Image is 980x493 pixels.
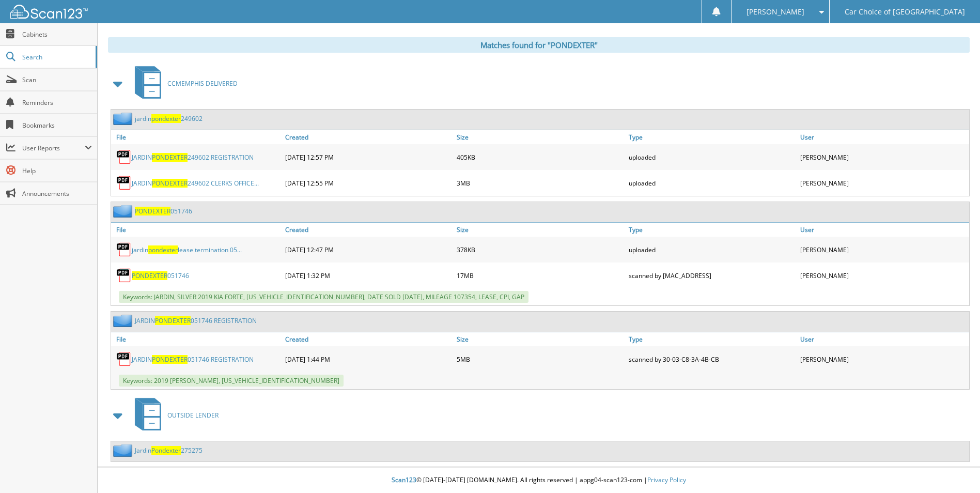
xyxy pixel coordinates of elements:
a: User [798,332,969,346]
a: jardinpondexterlease termination 05... [132,245,242,254]
span: PONDEXTER [132,271,167,280]
div: scanned by 30-03-C8-3A-4B-CB [626,349,798,369]
div: [PERSON_NAME] [798,349,969,369]
a: Privacy Policy [647,475,686,484]
span: Keywords: 2019 [PERSON_NAME], [US_VEHICLE_IDENTIFICATION_NUMBER] [119,375,344,387]
span: CCMEMPHIS DELIVERED [167,79,238,88]
a: Created [283,332,454,346]
a: User [798,223,969,237]
span: Announcements [22,189,92,198]
img: folder2.png [113,314,135,327]
span: Cabinets [22,30,92,39]
img: PDF.png [116,242,132,257]
div: 378KB [454,239,626,260]
span: Keywords: JARDIN, SILVER 2019 KIA FORTE, [US_VEHICLE_IDENTIFICATION_NUMBER], DATE SOLD [DATE], MI... [119,291,528,303]
div: © [DATE]-[DATE] [DOMAIN_NAME]. All rights reserved | appg04-scan123-com | [98,468,980,493]
span: Bookmarks [22,121,92,130]
a: JARDINPONDEXTER249602 CLERKS OFFICE... [132,179,259,188]
a: JardinPondexter275275 [135,446,203,455]
img: scan123-logo-white.svg [10,5,88,19]
a: Created [283,223,454,237]
a: JARDINPONDEXTER051746 REGISTRATION [132,355,254,364]
a: CCMEMPHIS DELIVERED [129,63,238,104]
a: Size [454,223,626,237]
div: Matches found for "PONDEXTER" [108,37,970,53]
div: [DATE] 12:57 PM [283,147,454,167]
div: 3MB [454,173,626,193]
div: [DATE] 12:47 PM [283,239,454,260]
span: [PERSON_NAME] [746,9,804,15]
span: Search [22,53,90,61]
img: PDF.png [116,175,132,191]
div: [PERSON_NAME] [798,239,969,260]
a: File [111,332,283,346]
span: OUTSIDE LENDER [167,411,219,420]
a: User [798,130,969,144]
span: pondexter [148,245,178,254]
img: folder2.png [113,112,135,125]
div: [DATE] 12:55 PM [283,173,454,193]
a: PONDEXTER051746 [132,271,189,280]
img: PDF.png [116,149,132,165]
span: Help [22,166,92,175]
div: 5MB [454,349,626,369]
a: Type [626,332,798,346]
div: [DATE] 1:32 PM [283,265,454,286]
a: Type [626,223,798,237]
span: PONDEXTER [135,207,170,215]
a: Size [454,130,626,144]
span: PONDEXTER [152,179,188,188]
div: scanned by [MAC_ADDRESS] [626,265,798,286]
div: 405KB [454,147,626,167]
span: PONDEXTER [152,153,188,162]
div: 17MB [454,265,626,286]
span: pondexter [151,114,181,123]
a: JARDINPONDEXTER249602 REGISTRATION [132,153,254,162]
span: Scan [22,75,92,84]
iframe: Chat Widget [928,443,980,493]
a: Type [626,130,798,144]
a: Created [283,130,454,144]
span: User Reports [22,144,85,152]
a: Size [454,332,626,346]
img: folder2.png [113,444,135,457]
a: jardinpondexter249602 [135,114,203,123]
div: [PERSON_NAME] [798,265,969,286]
a: File [111,223,283,237]
span: Car Choice of [GEOGRAPHIC_DATA] [845,9,965,15]
img: PDF.png [116,268,132,283]
span: Pondexter [151,446,181,455]
div: uploaded [626,147,798,167]
div: [PERSON_NAME] [798,147,969,167]
span: PONDEXTER [152,355,188,364]
div: [DATE] 1:44 PM [283,349,454,369]
span: PONDEXTER [155,316,191,325]
a: OUTSIDE LENDER [129,395,219,436]
div: [PERSON_NAME] [798,173,969,193]
a: File [111,130,283,144]
span: Reminders [22,98,92,107]
span: Scan123 [392,475,416,484]
a: JARDINPONDEXTER051746 REGISTRATION [135,316,257,325]
img: folder2.png [113,205,135,218]
div: uploaded [626,173,798,193]
a: PONDEXTER051746 [135,207,192,215]
img: PDF.png [116,351,132,367]
div: uploaded [626,239,798,260]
